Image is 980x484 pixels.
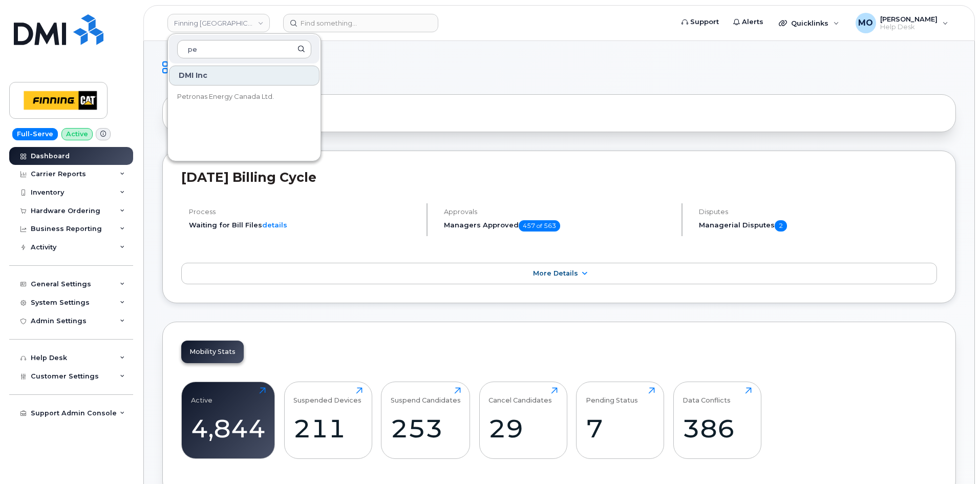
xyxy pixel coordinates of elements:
a: Suspend Candidates253 [391,387,461,453]
h4: Disputes [699,208,937,216]
div: Pending Status [586,387,638,404]
a: details [262,221,287,229]
span: 2 [775,220,787,232]
a: Petronas Energy Canada Ltd. [169,87,319,107]
h5: Managers Approved [444,220,673,232]
h4: Approvals [444,208,673,216]
div: Suspend Candidates [391,387,461,404]
div: 211 [293,413,363,444]
a: Pending Status7 [586,387,655,453]
span: 457 of 563 [519,220,560,232]
div: 386 [683,413,752,444]
h4: Process [189,208,418,216]
div: 4,844 [191,413,266,444]
span: More Details [533,269,578,277]
div: 7 [586,413,655,444]
a: Cancel Candidates29 [488,387,558,453]
div: Data Conflicts [683,387,731,404]
a: Active4,844 [191,387,266,453]
a: Data Conflicts386 [683,387,752,453]
div: 253 [391,413,461,444]
div: 29 [488,413,558,444]
div: Cancel Candidates [488,387,552,404]
div: Suspended Devices [293,387,361,404]
div: DMI Inc [169,66,319,86]
h5: Managerial Disputes [699,220,937,232]
h2: [DATE] Billing Cycle [181,170,937,185]
li: Waiting for Bill Files [189,220,418,230]
a: Suspended Devices211 [293,387,363,453]
div: Active [191,387,212,404]
span: Petronas Energy Canada Ltd. [177,92,274,102]
input: Search [177,40,311,58]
